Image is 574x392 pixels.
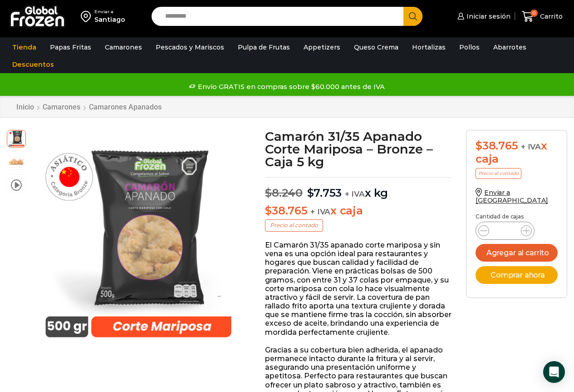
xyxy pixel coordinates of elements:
[94,15,125,24] div: Santiago
[307,186,342,199] bdi: 7.753
[530,10,538,17] span: 0
[42,103,81,111] a: Camarones
[7,129,25,147] span: apanados
[265,241,452,337] p: El Camarón 31/35 apanado corte mariposa y sin vena es una opción ideal para restaurantes y hogare...
[345,189,365,198] span: + IVA
[407,39,450,56] a: Hortalizas
[496,224,514,237] input: Product quantity
[265,177,452,200] p: x kg
[476,244,558,262] button: Agregar al carrito
[476,139,482,152] span: $
[489,39,531,56] a: Abarrotes
[538,12,563,21] span: Carrito
[521,142,541,151] span: + IVA
[476,139,518,152] bdi: 38.765
[233,39,294,56] a: Pulpa de Frutas
[100,39,147,56] a: Camarones
[476,266,558,284] button: Comprar ahora
[81,9,94,24] img: address-field-icon.svg
[94,9,125,15] div: Enviar a
[16,103,162,111] nav: Breadcrumb
[476,213,558,220] p: Cantidad de cajas
[265,204,452,218] p: x caja
[265,204,272,217] span: $
[265,186,272,199] span: $
[310,207,330,216] span: + IVA
[265,186,303,199] bdi: 8.240
[476,139,558,166] div: x caja
[299,39,345,56] a: Appetizers
[520,6,565,27] a: 0 Carrito
[7,153,25,171] span: camaron-apanado
[543,361,565,383] div: Open Intercom Messenger
[403,7,422,26] button: Search button
[265,219,323,231] p: Precio al contado
[455,7,510,25] a: Iniciar sesión
[151,39,229,56] a: Pescados y Mariscos
[8,39,41,56] a: Tienda
[307,186,314,199] span: $
[476,189,548,204] a: Enviar a [GEOGRAPHIC_DATA]
[8,56,59,73] a: Descuentos
[88,103,162,111] a: Camarones Apanados
[455,39,484,56] a: Pollos
[265,204,307,217] bdi: 38.765
[464,12,510,21] span: Iniciar sesión
[476,168,521,179] p: Precio al contado
[45,39,96,56] a: Papas Fritas
[16,103,34,111] a: Inicio
[349,39,403,56] a: Queso Crema
[265,130,452,168] h1: Camarón 31/35 Apanado Corte Mariposa – Bronze – Caja 5 kg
